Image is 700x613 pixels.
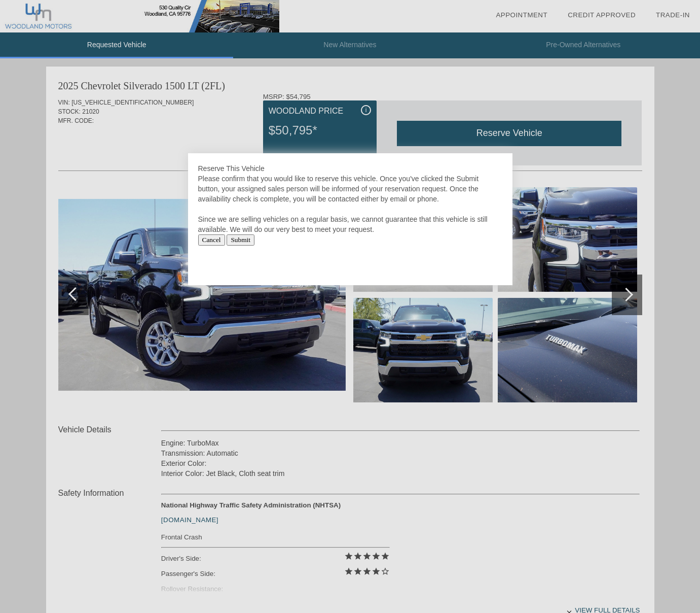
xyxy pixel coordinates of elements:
[227,234,254,246] input: Submit
[198,163,502,174] div: Reserve This Vehicle
[568,11,636,19] a: Credit Approved
[656,11,690,19] a: Trade-In
[198,174,502,234] div: Please confirm that you would like to reserve this vehicle. Once you've clicked the Submit button...
[198,234,225,246] input: Cancel
[496,11,547,19] a: Appointment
